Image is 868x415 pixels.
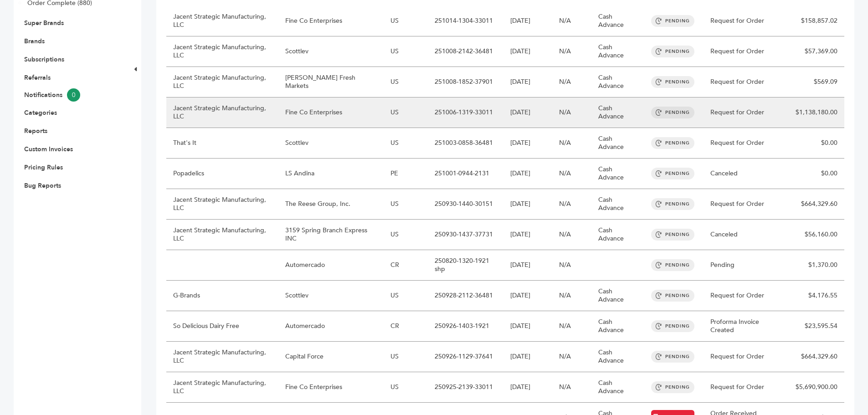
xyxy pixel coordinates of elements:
[552,342,591,372] td: N/A
[651,168,694,179] span: PENDING
[24,73,51,82] a: Referrals
[384,311,428,342] td: CR
[704,97,788,128] td: Request for Order
[166,128,278,159] td: That's It
[552,372,591,403] td: N/A
[552,159,591,189] td: N/A
[651,137,694,149] span: PENDING
[503,311,552,342] td: [DATE]
[503,281,552,311] td: [DATE]
[591,67,645,97] td: Cash Advance
[166,189,278,220] td: Jacent Strategic Manufacturing, LLC
[552,189,591,220] td: N/A
[428,159,503,189] td: 251001-0944-2131
[278,250,384,281] td: Automercado
[651,229,694,241] span: PENDING
[166,67,278,97] td: Jacent Strategic Manufacturing, LLC
[704,67,788,97] td: Request for Order
[704,342,788,372] td: Request for Order
[789,220,844,250] td: $56,160.00
[789,250,844,281] td: $1,370.00
[166,97,278,128] td: Jacent Strategic Manufacturing, LLC
[651,46,694,57] span: PENDING
[166,220,278,250] td: Jacent Strategic Manufacturing, LLC
[67,88,80,102] span: 0
[591,6,645,36] td: Cash Advance
[278,281,384,311] td: Scottlev
[789,36,844,67] td: $57,369.00
[789,128,844,159] td: $0.00
[704,128,788,159] td: Request for Order
[24,127,47,135] a: Reports
[552,6,591,36] td: N/A
[651,15,694,27] span: PENDING
[384,128,428,159] td: US
[503,220,552,250] td: [DATE]
[166,6,278,36] td: Jacent Strategic Manufacturing, LLC
[278,342,384,372] td: Capital Force
[166,281,278,311] td: G-Brands
[278,97,384,128] td: Fine Co Enterprises
[591,311,645,342] td: Cash Advance
[166,311,278,342] td: So Delicious Dairy Free
[591,159,645,189] td: Cash Advance
[552,97,591,128] td: N/A
[552,220,591,250] td: N/A
[428,189,503,220] td: 250930-1440-30151
[166,342,278,372] td: Jacent Strategic Manufacturing, LLC
[384,159,428,189] td: PE
[278,220,384,250] td: 3159 Spring Branch Express INC
[591,36,645,67] td: Cash Advance
[651,107,694,118] span: PENDING
[428,372,503,403] td: 250925-2139-33011
[789,281,844,311] td: $4,176.55
[384,220,428,250] td: US
[503,97,552,128] td: [DATE]
[278,6,384,36] td: Fine Co Enterprises
[591,97,645,128] td: Cash Advance
[651,259,694,271] span: PENDING
[704,372,788,403] td: Request for Order
[24,88,117,102] a: Notifications0
[591,372,645,403] td: Cash Advance
[651,198,694,210] span: PENDING
[503,189,552,220] td: [DATE]
[789,342,844,372] td: $664,329.60
[591,128,645,159] td: Cash Advance
[24,145,73,154] a: Custom Invoices
[552,36,591,67] td: N/A
[428,97,503,128] td: 251006-1319-33011
[24,108,57,117] a: Categories
[428,36,503,67] td: 251008-2142-36481
[503,159,552,189] td: [DATE]
[384,67,428,97] td: US
[428,342,503,372] td: 250926-1129-37641
[552,250,591,281] td: N/A
[24,163,63,172] a: Pricing Rules
[278,189,384,220] td: The Reese Group, Inc.
[384,36,428,67] td: US
[651,76,694,88] span: PENDING
[651,381,694,393] span: PENDING
[24,37,45,46] a: Brands
[384,250,428,281] td: CR
[591,281,645,311] td: Cash Advance
[428,6,503,36] td: 251014-1304-33011
[704,6,788,36] td: Request for Order
[278,311,384,342] td: Automercado
[552,311,591,342] td: N/A
[278,128,384,159] td: Scottlev
[552,281,591,311] td: N/A
[651,290,694,302] span: PENDING
[704,281,788,311] td: Request for Order
[704,36,788,67] td: Request for Order
[166,159,278,189] td: Popadelics
[704,159,788,189] td: Canceled
[166,372,278,403] td: Jacent Strategic Manufacturing, LLC
[503,6,552,36] td: [DATE]
[651,351,694,363] span: PENDING
[384,97,428,128] td: US
[278,67,384,97] td: [PERSON_NAME] Fresh Markets
[384,281,428,311] td: US
[789,67,844,97] td: $569.09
